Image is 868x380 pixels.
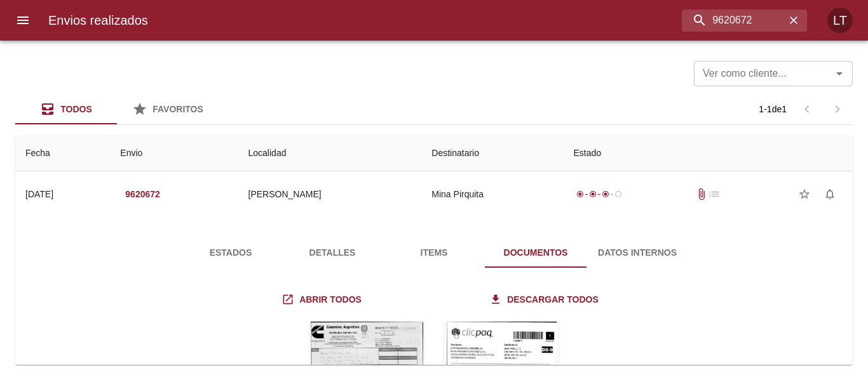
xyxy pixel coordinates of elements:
[279,288,367,311] a: Abrir todos
[110,135,238,171] th: Envio
[708,188,721,200] span: No tiene pedido asociado
[827,8,853,33] div: Abrir información de usuario
[421,135,563,171] th: Destinatario
[180,237,688,268] div: Tabs detalle de guia
[614,190,622,198] span: radio_button_unchecked
[421,171,563,217] td: Mina Pirquita
[8,5,38,36] button: menu
[759,103,787,115] p: 1 - 1 de 1
[487,288,604,311] a: Descargar todos
[492,245,579,261] span: Documentos
[564,135,853,171] th: Estado
[831,65,848,82] button: Abrir
[15,94,219,124] div: Tabs Envios
[589,190,597,198] span: radio_button_checked
[594,245,681,261] span: Datos Internos
[682,10,785,32] input: buscar
[125,187,160,202] em: 9620672
[574,188,625,200] div: En viaje
[798,188,811,200] span: star_border
[25,189,53,199] div: [DATE]
[60,104,92,114] span: Todos
[792,181,817,207] button: Agregar a favoritos
[817,181,843,207] button: Activar notificaciones
[284,292,362,308] span: Abrir todos
[391,245,477,261] span: Items
[492,292,599,308] span: Descargar todos
[827,8,853,33] div: LT
[824,188,836,200] span: notifications_none
[187,245,274,261] span: Estados
[576,190,584,198] span: radio_button_checked
[238,171,422,217] td: [PERSON_NAME]
[48,10,148,30] h6: Envios realizados
[238,135,422,171] th: Localidad
[15,135,110,171] th: Fecha
[792,103,822,114] span: Pagina anterior
[153,104,203,114] span: Favoritos
[602,190,609,198] span: radio_button_checked
[120,183,165,206] button: 9620672
[822,94,853,124] span: Pagina siguiente
[289,245,376,261] span: Detalles
[695,188,708,200] span: Tiene documentos adjuntos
